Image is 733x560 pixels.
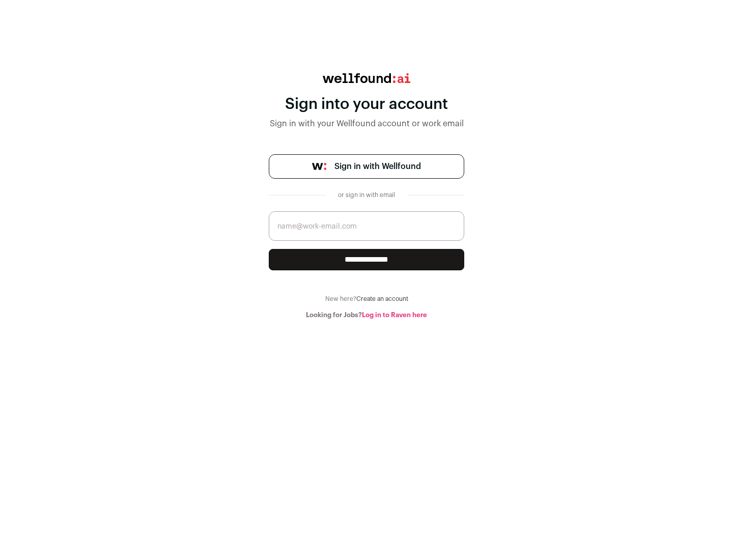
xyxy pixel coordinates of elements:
[269,211,464,241] input: name@work-email.com
[269,95,464,114] div: Sign into your account
[323,73,410,83] img: wellfound:ai
[362,312,427,318] a: Log in to Raven here
[269,311,464,319] div: Looking for Jobs?
[312,163,326,170] img: wellfound-symbol-flush-black-fb3c872781a75f747ccb3a119075da62bfe97bd399995f84a933054e44a575c4.png
[269,154,464,179] a: Sign in with Wellfound
[334,160,421,173] span: Sign in with Wellfound
[269,295,464,303] div: New here?
[334,191,399,199] div: or sign in with email
[356,296,408,302] a: Create an account
[269,118,464,130] div: Sign in with your Wellfound account or work email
